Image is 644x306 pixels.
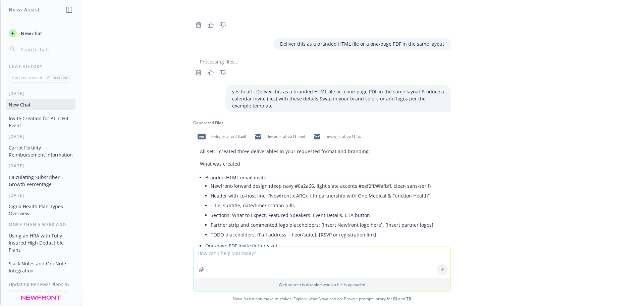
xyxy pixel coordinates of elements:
button: Thumbs down [217,68,228,77]
a: TR [406,296,411,302]
p: Deliver this as a branded HTML file or a one-page PDF in the same layout [280,40,444,47]
span: event_hr_ai_oct16.ics [327,134,361,139]
div: Chat History [1,63,81,69]
div: [DATE] [1,163,81,169]
div: [DATE] [1,91,81,96]
svg: Copy to clipboard [196,22,202,28]
span: Nova Assist can make mistakes. Explore what Nova can do: Browse prompt library for and [3,292,641,306]
button: Carrot Fertility Reimbursement Information [6,142,75,160]
li: Newfront-forward design (deep navy #0a2a66, light slate accents #eef2ff/#fafbff, clean sans-serif) [211,181,444,191]
p: Branded HTML email invite [205,174,444,181]
span: invite_hr_ai_oct16.html [268,134,305,139]
span: pdf [198,134,206,139]
div: [DATE] [1,192,81,198]
div: event_hr_ai_oct16.ics [309,128,362,145]
li: TODO placeholders: [Full address + floor/suite], [RSVP or registration link] [211,230,444,239]
p: What was created [200,160,444,167]
div: invite_hr_ai_oct16.html [250,128,306,145]
button: Thumbs down [217,20,228,30]
button: New Chat [6,99,75,110]
p: All set. I created three deliverables in your requested format and branding: [200,148,444,155]
button: New chat [6,27,75,39]
div: Processing files... [193,58,451,65]
div: More than a week ago [1,222,81,227]
button: Calculating Subscriber Growth Percentage [6,172,75,190]
p: One-page PDF invite (letter size) [205,242,444,249]
li: Title, subtitle, date/time/location pills [211,201,444,210]
p: Current account [12,75,42,80]
button: Cigna Health Plan Types Overview [6,201,75,219]
button: Using an HRA with Fully Insured High Deductible Plans [6,230,75,255]
div: pdfinvite_hr_ai_oct16.pdf [193,128,247,145]
button: Invite Creation for AI in HR Event [6,113,75,131]
h1: Nova Assist [9,6,40,13]
a: BI [393,296,397,302]
button: Updating Renewal Plans in Excel from PDF Summaries [6,279,75,297]
li: Partner strip and commented logo placeholders: [Insert Newfront logo here], [Insert partner logos] [211,220,444,230]
button: Slack Notes and OneNote Integration [6,258,75,276]
p: yes to all - Deliver this as a branded HTML file or a one-page PDF in the same layout Produce a c... [232,88,444,109]
span: invite_hr_ai_oct16.pdf [211,134,246,139]
svg: Copy to clipboard [196,70,202,76]
input: Search chats [19,45,73,54]
span: New chat [19,30,42,37]
div: Generated Files: [193,120,451,126]
li: Header with co-host line: “Newfront x ARCx | In partnership with One Medical & Function Health” [211,191,444,201]
div: [DATE] [1,134,81,139]
li: Sections: What to Expect, Featured Speakers, Event Details, CTA button [211,210,444,220]
p: Web search is disabled when a file is uploaded [198,282,446,288]
p: All accounts [47,75,69,80]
